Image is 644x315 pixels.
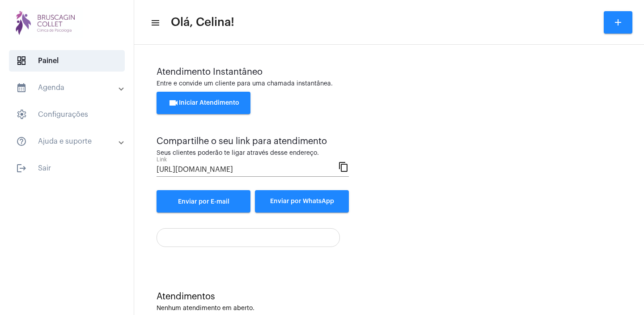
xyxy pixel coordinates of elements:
[7,4,85,40] img: bdd31f1e-573f-3f90-f05a-aecdfb595b2a.png
[338,161,349,172] mat-icon: content_copy
[9,157,125,179] span: Sair
[168,98,179,108] mat-icon: videocam
[168,100,239,106] span: Iniciar Atendimento
[157,92,250,114] button: Iniciar Atendimento
[255,190,349,213] button: Enviar por WhatsApp
[157,292,622,302] div: Atendimentos
[16,82,27,93] mat-icon: sidenav icon
[16,163,27,174] mat-icon: sidenav icon
[16,136,119,147] mat-panel-title: Ajuda e suporte
[16,55,27,66] span: sidenav icon
[171,15,234,30] span: Olá, Celina!
[16,82,119,93] mat-panel-title: Agenda
[157,136,349,146] div: Compartilhe o seu link para atendimento
[5,77,134,98] mat-expansion-panel-header: sidenav iconAgenda
[613,17,623,28] mat-icon: add
[9,50,125,72] span: Painel
[150,17,159,28] mat-icon: sidenav icon
[16,109,27,120] span: sidenav icon
[157,67,622,77] div: Atendimento Instantâneo
[9,104,125,125] span: Configurações
[157,81,622,87] div: Entre e convide um cliente para uma chamada instantânea.
[157,150,349,157] div: Seus clientes poderão te ligar através desse endereço.
[270,198,334,204] span: Enviar por WhatsApp
[157,190,250,213] a: Enviar por E-mail
[5,131,134,152] mat-expansion-panel-header: sidenav iconAjuda e suporte
[157,305,622,312] div: Nenhum atendimento em aberto.
[16,136,27,147] mat-icon: sidenav icon
[178,199,229,205] span: Enviar por E-mail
